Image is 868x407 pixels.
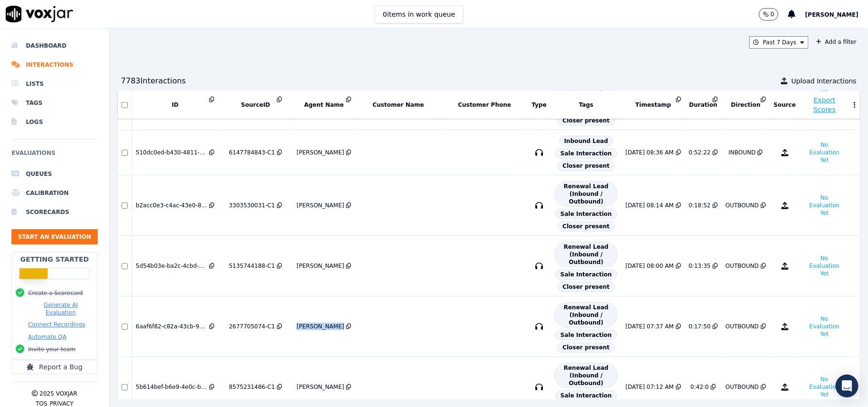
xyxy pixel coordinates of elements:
[557,282,615,292] span: Closer present
[40,390,77,397] p: 2025 Voxjar
[725,262,759,270] div: OUTBOUND
[625,262,674,270] div: [DATE] 08:00 AM
[805,11,858,18] span: [PERSON_NAME]
[28,289,83,297] button: Create a Scorecard
[11,164,98,183] a: Queues
[229,323,275,330] div: 2677705074-C1
[725,383,759,391] div: OUTBOUND
[759,8,779,20] button: 0
[11,147,98,164] h6: Evaluations
[557,115,615,126] span: Closer present
[555,390,617,401] span: Sale Interaction
[229,149,275,156] div: 6147784843-C1
[625,149,674,156] div: [DATE] 08:36 AM
[559,136,613,146] span: Inbound Lead
[555,330,617,340] span: Sale Interaction
[557,342,615,353] span: Closer present
[555,209,617,219] span: Sale Interaction
[296,383,344,391] div: [PERSON_NAME]
[804,313,846,340] button: No Evaluation Yet
[554,302,618,328] span: Renewal Lead (Inbound / Outbound)
[625,323,674,330] div: [DATE] 07:37 AM
[635,101,671,109] button: Timestamp
[11,203,98,222] a: Scorecards
[229,202,275,209] div: 3303530031-C1
[725,323,759,330] div: OUTBOUND
[804,95,845,114] button: Export Scores
[836,375,858,397] div: Open Intercom Messenger
[296,323,344,330] div: [PERSON_NAME]
[121,75,186,87] div: 7783 Interaction s
[625,202,674,209] div: [DATE] 08:14 AM
[689,262,711,270] div: 0:13:35
[172,101,178,109] button: ID
[136,383,207,391] div: 5b614bef-b6e9-4e0c-b71c-d68d856d8aac
[749,36,808,49] button: Past 7 Days
[11,55,98,74] a: Interactions
[555,148,617,159] span: Sale Interaction
[557,221,615,232] span: Closer present
[296,149,344,156] div: [PERSON_NAME]
[689,101,717,109] button: Duration
[11,360,98,374] button: Report a Bug
[804,192,846,219] button: No Evaluation Yet
[136,262,207,270] div: 5d54b03e-ba2c-4cbd-95e9-83b3f1a4632a
[20,254,89,264] h2: Getting Started
[812,36,860,48] button: Add a filter
[555,269,617,280] span: Sale Interaction
[731,101,761,109] button: Direction
[304,101,344,109] button: Agent Name
[691,383,709,391] div: 0:42:0
[11,229,98,244] button: Start an Evaluation
[28,301,93,316] button: Generate AI Evaluation
[11,36,98,55] a: Dashboard
[791,76,857,86] span: Upload Interactions
[554,181,618,207] span: Renewal Lead (Inbound / Outbound)
[725,202,759,209] div: OUTBOUND
[759,8,788,20] button: 0
[804,139,846,166] button: No Evaluation Yet
[804,374,846,400] button: No Evaluation Yet
[557,161,615,171] span: Closer present
[136,149,207,156] div: 510dc0ed-b430-4811-a489-0905228992bb
[136,323,207,330] div: 6aaf6f82-c82a-43cb-99e6-61c1bba44893
[11,93,98,112] a: Tags
[625,383,674,391] div: [DATE] 07:12 AM
[375,5,463,23] button: 0items in work queue
[771,10,775,18] p: 0
[689,149,711,156] div: 0:52:22
[296,262,344,270] div: [PERSON_NAME]
[458,101,511,109] button: Customer Phone
[28,321,85,328] button: Connect Recordings
[11,112,98,132] a: Logs
[804,253,846,279] button: No Evaluation Yet
[554,242,618,267] span: Renewal Lead (Inbound / Outbound)
[774,101,796,109] button: Source
[229,262,275,270] div: 5135744188-C1
[689,323,711,330] div: 0:17:50
[241,101,270,109] button: SourceID
[28,333,66,341] button: Automate QA
[554,363,618,388] span: Renewal Lead (Inbound / Outbound)
[136,202,207,209] div: b2acc0e3-c4ac-43e0-8c38-1ea1c05770bf
[579,101,593,109] button: Tags
[11,183,98,203] a: Calibration
[28,346,75,353] button: Invite your team
[531,101,546,109] button: Type
[689,202,711,209] div: 0:18:52
[6,6,73,22] img: voxjar logo
[11,74,98,93] a: Lists
[805,9,868,20] button: [PERSON_NAME]
[373,101,424,109] button: Customer Name
[729,149,756,156] div: INBOUND
[781,76,857,86] button: Upload Interactions
[296,202,344,209] div: [PERSON_NAME]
